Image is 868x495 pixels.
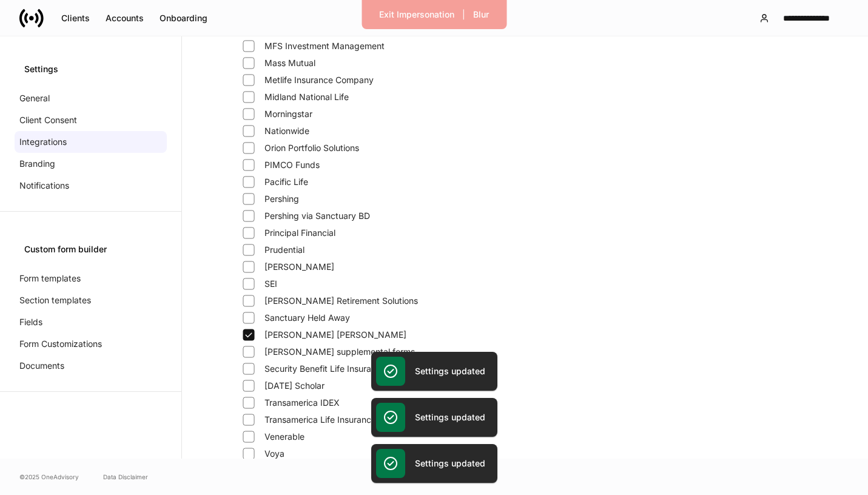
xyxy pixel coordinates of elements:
p: General [19,92,50,104]
span: Nationwide [264,125,309,137]
span: Pershing [264,193,299,205]
a: Fields [15,311,167,333]
a: Documents [15,355,167,377]
p: Notifications [19,180,69,192]
span: SEI [264,278,277,290]
button: Exit Impersonation [371,5,462,24]
p: Client Consent [19,114,77,126]
p: Documents [19,360,64,372]
span: [DATE] Scholar [264,380,325,392]
div: Custom form builder [24,243,157,255]
a: Form templates [15,268,167,289]
span: Pacific Life [264,176,308,188]
a: Integrations [15,131,167,153]
span: Transamerica IDEX [264,397,340,409]
button: Blur [465,5,497,24]
h5: Settings updated [415,365,485,377]
p: Form Customizations [19,338,102,350]
button: Onboarding [152,8,215,28]
div: Clients [61,12,90,24]
div: Blur [473,8,489,21]
span: Morningstar [264,108,312,120]
span: [PERSON_NAME] [PERSON_NAME] [264,329,406,341]
a: General [15,87,167,109]
button: Clients [53,8,98,28]
div: Exit Impersonation [379,8,454,21]
a: Data Disclaimer [103,472,148,482]
p: Fields [19,316,42,328]
span: PIMCO Funds [264,159,320,171]
h5: Settings updated [415,411,485,423]
span: Venerable [264,431,304,443]
div: Accounts [106,12,144,24]
a: Form Customizations [15,333,167,355]
span: Orion Portfolio Solutions [264,142,359,154]
span: Prudential [264,244,304,256]
a: Branding [15,153,167,175]
span: Voya [264,448,284,460]
a: Notifications [15,175,167,197]
span: Transamerica Life Insurance [264,414,376,426]
span: Security Benefit Life Insurance [264,363,386,375]
span: [PERSON_NAME] supplemental forms [264,346,415,358]
span: MFS Investment Management [264,40,385,52]
button: Accounts [98,8,152,28]
a: Client Consent [15,109,167,131]
span: [PERSON_NAME] Retirement Solutions [264,295,418,307]
span: Mass Mutual [264,57,315,69]
p: Branding [19,158,55,170]
p: Form templates [19,272,81,285]
div: Onboarding [160,12,207,24]
span: Sanctuary Held Away [264,312,350,324]
span: © 2025 OneAdvisory [19,472,79,482]
span: Midland National Life [264,91,349,103]
span: Principal Financial [264,227,335,239]
div: Settings [24,63,157,75]
span: Metlife Insurance Company [264,74,374,86]
span: [PERSON_NAME] [264,261,334,273]
p: Section templates [19,294,91,306]
p: Integrations [19,136,67,148]
span: Pershing via Sanctuary BD [264,210,370,222]
a: Section templates [15,289,167,311]
h5: Settings updated [415,457,485,470]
